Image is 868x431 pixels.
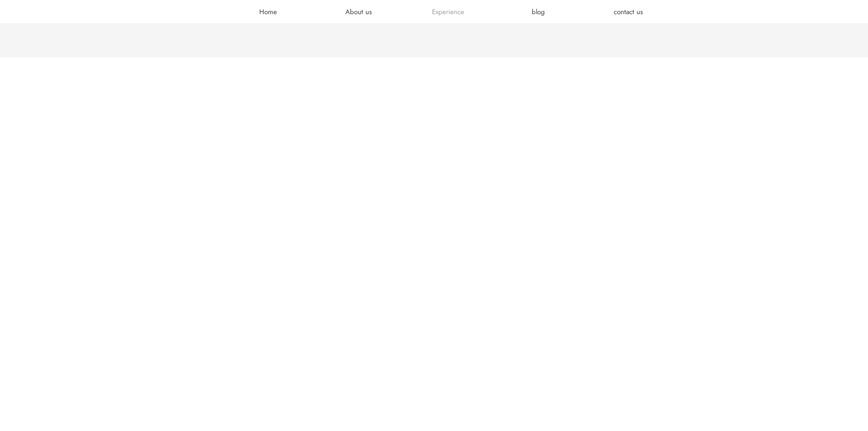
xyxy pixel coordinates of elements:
a: blog [511,7,566,16]
a: contact us [601,7,656,16]
h2: [US_STATE] wedding photographer team [220,16,386,25]
a: Experience [421,7,476,16]
a: Home [241,7,296,16]
a: About us [331,7,386,16]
